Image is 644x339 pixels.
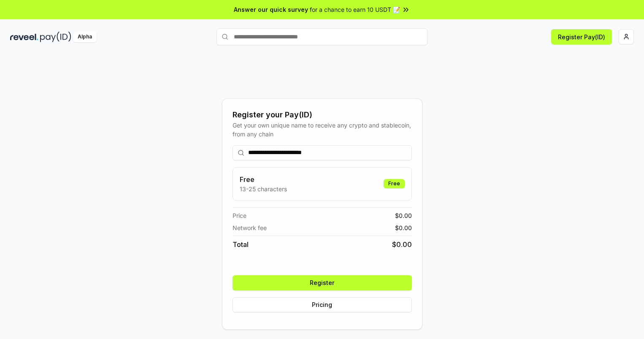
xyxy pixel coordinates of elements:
[395,223,412,232] span: $ 0.00
[392,239,412,250] span: $ 0.00
[233,121,412,138] div: Get your own unique name to receive any crypto and stablecoin, from any chain
[395,211,412,220] span: $ 0.00
[240,184,287,193] p: 13-25 characters
[233,297,412,312] button: Pricing
[233,275,412,290] button: Register
[233,239,249,250] span: Total
[384,179,405,188] div: Free
[310,5,400,14] span: for a chance to earn 10 USDT 📝
[233,211,246,220] span: Price
[73,32,97,42] div: Alpha
[234,5,308,14] span: Answer our quick survey
[551,29,612,44] button: Register Pay(ID)
[233,223,267,232] span: Network fee
[233,109,412,121] div: Register your Pay(ID)
[240,174,287,184] h3: Free
[10,32,38,42] img: reveel_dark
[40,32,71,42] img: pay_id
